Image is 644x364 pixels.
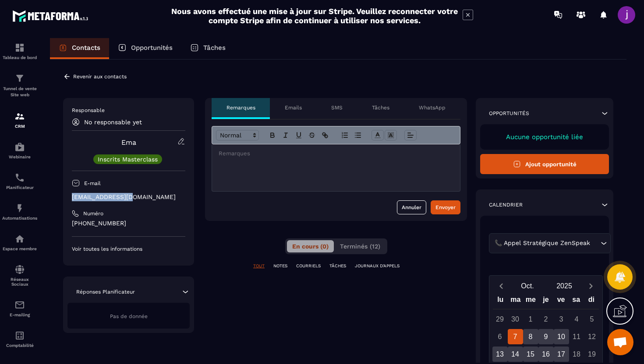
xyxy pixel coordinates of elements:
[607,329,633,355] div: Ouvrir le chat
[273,263,287,269] p: NOTES
[296,263,321,269] p: COURRIELS
[84,180,101,187] p: E-mail
[2,312,37,317] p: E-mailing
[509,278,546,294] button: Open months overlay
[14,142,25,152] img: automations
[292,243,329,250] span: En cours (0)
[2,105,37,135] a: formationformationCRM
[14,172,25,183] img: scheduler
[181,38,234,59] a: Tâches
[14,42,25,53] img: formation
[253,263,265,269] p: TOUT
[508,329,523,344] div: 7
[14,300,25,310] img: email
[2,66,37,105] a: formationformationTunnel de vente Site web
[569,294,584,309] div: sa
[2,36,37,66] a: formationformationTableau de bord
[489,133,600,141] p: Aucune opportunité liée
[508,346,523,362] div: 14
[569,329,584,344] div: 11
[489,233,611,253] div: Search for option
[435,203,456,212] div: Envoyer
[523,346,538,362] div: 15
[592,238,598,248] input: Search for option
[2,216,37,220] p: Automatisations
[2,166,37,196] a: schedulerschedulerPlanificateur
[538,329,554,344] div: 9
[14,73,25,84] img: formation
[14,203,25,213] img: automations
[72,219,185,227] p: [PHONE_NUMBER]
[2,324,37,354] a: accountantaccountantComptabilité
[131,44,173,52] p: Opportunités
[554,346,569,362] div: 17
[76,288,135,295] p: Réponses Planificateur
[431,200,460,214] button: Envoyer
[14,111,25,122] img: formation
[2,154,37,159] p: Webinaire
[72,44,100,52] p: Contacts
[554,311,569,327] div: 3
[569,311,584,327] div: 4
[2,196,37,227] a: automationsautomationsAutomatisations
[493,280,509,292] button: Previous month
[285,104,302,111] p: Emails
[480,154,609,174] button: Ajout opportunité
[2,343,37,348] p: Comptabilité
[12,8,91,24] img: logo
[14,264,25,275] img: social-network
[2,86,37,98] p: Tunnel de vente Site web
[2,277,37,287] p: Réseaux Sociaux
[14,330,25,341] img: accountant
[355,263,400,269] p: JOURNAUX D'APPELS
[523,311,538,327] div: 1
[84,119,142,126] p: No responsable yet
[203,44,226,52] p: Tâches
[335,240,386,252] button: Terminés (12)
[508,311,523,327] div: 30
[72,193,185,201] p: [EMAIL_ADDRESS][DOMAIN_NAME]
[553,294,569,309] div: ve
[492,329,508,344] div: 6
[121,138,136,147] a: Ema
[331,104,343,111] p: SMS
[2,135,37,166] a: automationsautomationsWebinaire
[171,7,458,25] h2: Nous avons effectué une mise à jour sur Stripe. Veuillez reconnecter votre compte Stripe afin de ...
[50,38,109,59] a: Contacts
[287,240,334,252] button: En cours (0)
[583,280,599,292] button: Next month
[508,294,524,309] div: ma
[14,234,25,244] img: automations
[419,104,446,111] p: WhatsApp
[546,278,583,294] button: Open years overlay
[2,124,37,129] p: CRM
[72,245,185,252] p: Voir toutes les informations
[340,243,380,250] span: Terminés (12)
[109,38,181,59] a: Opportunités
[492,238,592,248] span: 📞 Appel Stratégique ZenSpeak
[110,313,148,319] span: Pas de donnée
[489,201,523,208] p: Calendrier
[584,294,599,309] div: di
[2,55,37,60] p: Tableau de bord
[493,294,508,309] div: lu
[489,110,529,117] p: Opportunités
[492,346,508,362] div: 13
[554,329,569,344] div: 10
[538,294,554,309] div: je
[2,258,37,293] a: social-networksocial-networkRéseaux Sociaux
[73,73,127,80] p: Revenir aux contacts
[538,311,554,327] div: 2
[98,156,158,162] p: Inscrits Masterclass
[397,200,426,214] button: Annuler
[329,263,346,269] p: TÂCHES
[584,311,600,327] div: 5
[226,104,255,111] p: Remarques
[584,346,600,362] div: 19
[523,294,538,309] div: me
[372,104,389,111] p: Tâches
[2,227,37,258] a: automationsautomationsEspace membre
[83,210,103,217] p: Numéro
[72,107,185,114] p: Responsable
[2,293,37,324] a: emailemailE-mailing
